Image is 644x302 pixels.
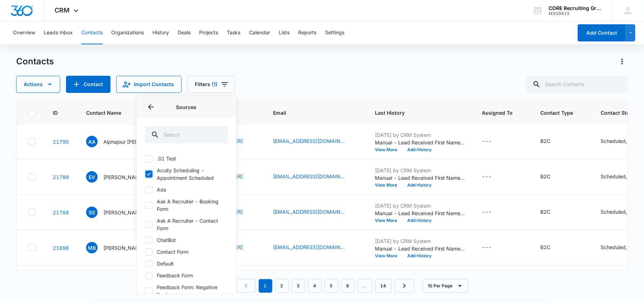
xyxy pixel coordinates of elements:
div: B2C [540,208,550,216]
span: Assigned To [482,109,513,117]
div: B2C [540,137,550,145]
p: Alphajour [PERSON_NAME] [103,138,168,145]
button: Leads Inbox [44,21,73,44]
button: Overview [13,21,35,44]
button: History [152,21,169,44]
label: Ads [145,186,227,193]
span: MB [86,242,98,253]
div: --- [482,173,492,181]
a: Page 4 [308,279,322,293]
nav: Pagination [236,279,414,293]
div: B2C [540,243,550,251]
button: Actions [16,76,60,93]
a: Page 3 [292,279,305,293]
a: Navigate to contact details page for Alphajour Ahmed Bah III [53,139,69,145]
div: Contact Name - Matthew Brady - Select to Edit Field [86,242,158,253]
button: Reports [298,21,316,44]
em: 1 [259,279,272,293]
span: (1) [212,82,217,87]
button: Add History [402,183,437,187]
span: CRM [55,6,70,14]
label: .01 Test [145,155,227,162]
p: [DATE] by CRM System [375,202,465,209]
button: View More [375,254,402,258]
button: Add Contact [578,24,626,41]
p: [DATE] by CRM System [375,131,465,139]
h1: Contacts [16,56,54,67]
div: Contact Type - B2C - Select to Edit Field [540,173,563,181]
button: Lists [279,21,290,44]
button: Import Contacts [116,76,182,93]
a: Next Page [395,279,414,293]
p: Manual - Lead Received First Name: [PERSON_NAME] Last Name: [PERSON_NAME] Phone: [PHONE_NUMBER] E... [375,245,465,252]
a: Navigate to contact details page for Erin Vallera [53,174,69,180]
button: Deals [178,21,191,44]
button: Add History [402,218,437,223]
button: Back [145,101,156,113]
div: Contact Type - B2C - Select to Edit Field [540,243,563,252]
div: account id [549,11,601,16]
div: Email - evallera@gmail.com - Select to Edit Field [273,173,358,181]
button: Projects [199,21,218,44]
label: ChatBot [145,236,227,244]
span: Contact Name [86,109,170,117]
p: [PERSON_NAME] [103,244,145,252]
div: Email - mtbrady29@gmail.com - Select to Edit Field [273,243,358,252]
a: [EMAIL_ADDRESS][DOMAIN_NAME] [273,208,345,216]
label: Feedback Form: Negative Reviews [145,283,227,298]
label: Acuity Scheduling - Appointment Scheduled [145,167,227,182]
button: Contacts [81,21,103,44]
button: Actions [616,56,628,67]
div: --- [482,243,492,252]
label: Feedback Form [145,272,227,279]
a: Navigate to contact details page for Matthew Brady [53,245,69,251]
a: Navigate to contact details page for Sheikh Sorwardi [53,209,69,216]
span: SS [86,207,98,218]
button: View More [375,218,402,223]
button: 10 Per Page [423,279,468,293]
button: Tasks [227,21,240,44]
input: Search [145,126,227,143]
button: Organizations [111,21,144,44]
a: Page 6 [341,279,355,293]
p: [PERSON_NAME] [103,173,145,181]
label: Default [145,260,227,267]
div: --- [482,208,492,217]
span: Contact Type [540,109,573,117]
span: AA [86,136,98,147]
p: Sources [145,103,227,111]
button: View More [375,183,402,187]
button: Filters [187,76,235,93]
p: Manual - Lead Received First Name: [PERSON_NAME] Last Name: Bah III Phone: [PHONE_NUMBER] Email: ... [375,139,465,146]
input: Search Contacts [527,76,628,93]
div: Assigned To - - Select to Edit Field [482,243,504,252]
div: Assigned To - - Select to Edit Field [482,137,504,146]
div: Email - sheikhmd.sorwardi@gmail.com - Select to Edit Field [273,208,358,217]
button: Add History [402,148,437,152]
div: Contact Name - Sheikh Sorwardi - Select to Edit Field [86,207,158,218]
p: [PERSON_NAME] [103,209,145,216]
div: account name [549,5,601,11]
label: Ask A Recruiter - Contact Form [145,217,227,232]
button: View More [375,148,402,152]
div: Assigned To - - Select to Edit Field [482,173,504,181]
div: B2C [540,173,550,180]
button: Add Contact [66,76,111,93]
div: Assigned To - - Select to Edit Field [482,208,504,217]
div: --- [482,137,492,146]
button: Add History [402,254,437,258]
div: Contact Type - B2C - Select to Edit Field [540,208,563,217]
div: Contact Name - Alphajour Ahmed Bah III - Select to Edit Field [86,136,181,147]
button: Settings [325,21,344,44]
p: [DATE] by CRM System [375,237,465,245]
span: Email [273,109,347,117]
a: [EMAIL_ADDRESS][DOMAIN_NAME] [273,173,345,180]
a: [EMAIL_ADDRESS][DOMAIN_NAME] [273,137,345,145]
div: Email - a.ahmedbahiii57@gmail.com - Select to Edit Field [273,137,358,146]
span: Last History [375,109,454,117]
p: Manual - Lead Received First Name: [PERSON_NAME] Last Name: [PERSON_NAME] Phone: [PHONE_NUMBER] E... [375,209,465,217]
a: Page 14 [375,279,392,293]
div: Contact Name - Erin Vallera - Select to Edit Field [86,171,158,183]
p: [DATE] by CRM System [375,167,465,174]
label: Ask A Recruiter - Booking Form [145,198,227,213]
